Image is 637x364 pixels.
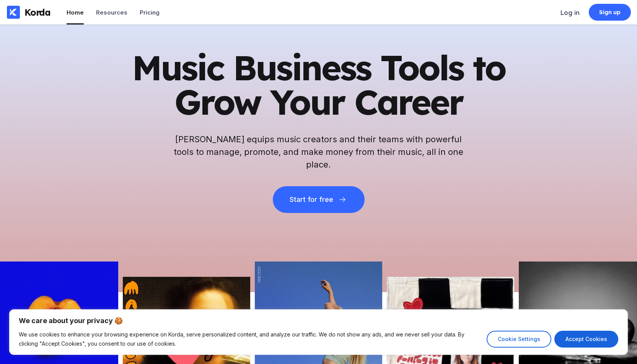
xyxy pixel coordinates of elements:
[554,331,618,348] button: Accept Cookies
[290,196,333,203] div: Start for free
[560,9,580,16] div: Log in
[140,9,160,16] div: Pricing
[487,331,551,348] button: Cookie Settings
[19,330,481,348] p: We use cookies to enhance your browsing experience on Korda, serve personalized content, and anal...
[96,9,127,16] div: Resources
[599,8,621,16] div: Sign up
[24,6,51,18] div: Korda
[173,133,464,171] h2: [PERSON_NAME] equips music creators and their teams with powerful tools to manage, promote, and m...
[589,4,631,21] a: Sign up
[19,316,618,325] p: We care about your privacy 🍪
[67,9,84,16] div: Home
[273,186,365,213] button: Start for free
[131,50,506,119] h1: Music Business Tools to Grow Your Career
